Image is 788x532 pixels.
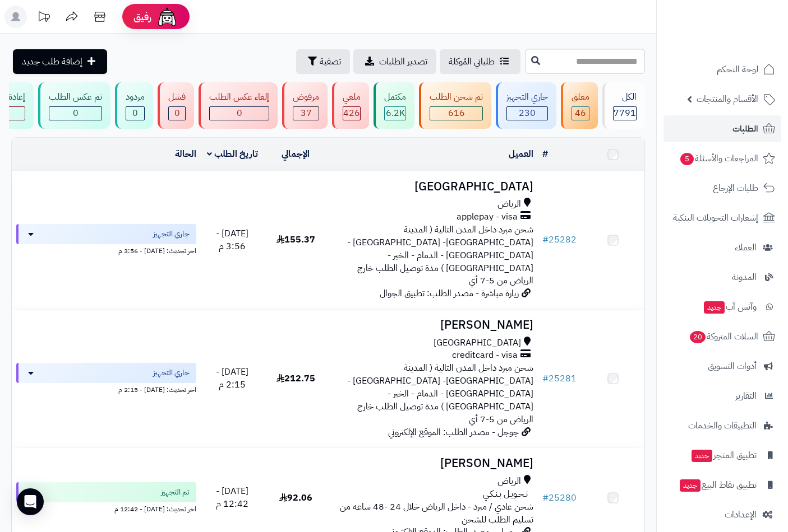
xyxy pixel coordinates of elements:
a: إلغاء عكس الطلب 0 [196,82,280,129]
span: 0 [174,106,180,120]
a: تم شحن الطلب 616 [417,82,494,129]
span: [DATE] - 2:15 م [216,365,248,391]
a: #25282 [542,233,577,246]
a: #25280 [542,491,577,505]
span: التطبيقات والخدمات [688,418,757,433]
span: 92.06 [279,491,312,505]
span: تصفية [320,55,341,68]
a: جاري التجهيز 230 [494,82,559,129]
span: 426 [343,106,360,120]
button: تصفية [296,49,350,74]
img: logo-2.png [712,13,777,37]
a: العملاء [663,234,781,261]
a: طلبات الإرجاع [663,175,781,202]
span: الأقسام والمنتجات [697,91,758,107]
a: الطلبات [663,115,781,142]
div: Open Intercom Messenger [17,488,44,515]
span: # [542,491,549,505]
div: 616 [430,107,482,120]
div: مردود [126,91,145,104]
span: تصدير الطلبات [379,55,427,68]
span: جاري التجهيز [153,367,190,379]
span: أدوات التسويق [708,358,757,374]
a: تصدير الطلبات [353,49,436,74]
a: السلات المتروكة20 [663,323,781,350]
div: معلق [572,91,589,104]
div: إلغاء عكس الطلب [209,91,269,104]
a: تطبيق المتجرجديد [663,442,781,469]
span: 0 [237,106,242,120]
div: 0 [210,107,269,120]
span: [GEOGRAPHIC_DATA] [434,337,521,349]
div: 230 [507,107,547,120]
span: شحن مبرد داخل المدن التالية ( المدينة [GEOGRAPHIC_DATA]- [GEOGRAPHIC_DATA] - [GEOGRAPHIC_DATA] - ... [347,223,533,287]
a: #25281 [542,372,577,385]
a: المدونة [663,264,781,291]
div: اخر تحديث: [DATE] - 3:56 م [16,244,196,256]
span: # [542,372,549,385]
span: 155.37 [277,233,315,246]
a: # [542,147,548,161]
span: الإعدادات [725,507,757,522]
span: 0 [73,106,79,120]
span: 46 [575,106,586,120]
div: اخر تحديث: [DATE] - 12:42 م [16,502,196,514]
span: applepay - visa [457,211,518,223]
span: السلات المتروكة [689,329,758,344]
img: ai-face.png [156,6,178,28]
a: التقارير [663,382,781,409]
span: 0 [132,106,138,120]
div: 0 [169,107,185,120]
a: لوحة التحكم [663,56,781,83]
span: شحن عادي / مبرد - داخل الرياض خلال 24 -48 ساعه من تسليم الطلب للشحن [340,500,533,526]
span: شحن مبرد داخل المدن التالية ( المدينة [GEOGRAPHIC_DATA]- [GEOGRAPHIC_DATA] - [GEOGRAPHIC_DATA] - ... [347,361,533,426]
div: الكل [613,91,637,104]
span: رفيق [133,10,151,24]
span: المدونة [732,269,757,285]
a: الإعدادات [663,501,781,528]
a: المراجعات والأسئلة5 [663,145,781,172]
a: تم عكس الطلب 0 [36,82,113,129]
div: 0 [49,107,102,120]
a: وآتس آبجديد [663,293,781,320]
span: جوجل - مصدر الطلب: الموقع الإلكتروني [388,426,519,439]
span: إضافة طلب جديد [22,55,82,68]
span: 6.2K [386,106,405,120]
a: تاريخ الطلب [207,147,258,161]
a: ملغي 426 [330,82,371,129]
h3: [PERSON_NAME] [332,319,534,332]
h3: [GEOGRAPHIC_DATA] [332,180,534,193]
a: تحديثات المنصة [30,6,58,31]
a: مكتمل 6.2K [371,82,417,129]
span: تـحـويـل بـنـكـي [483,488,528,501]
span: 616 [448,106,465,120]
span: 230 [519,106,536,120]
a: معلق 46 [559,82,600,129]
span: تطبيق المتجر [690,447,757,463]
div: ملغي [343,91,361,104]
span: 20 [689,330,707,344]
span: جديد [680,479,701,492]
div: 0 [126,107,144,120]
a: إضافة طلب جديد [13,49,107,74]
span: creditcard - visa [452,349,518,362]
div: اخر تحديث: [DATE] - 2:15 م [16,383,196,395]
div: 426 [343,107,360,120]
a: الإجمالي [282,147,310,161]
span: طلبات الإرجاع [713,180,758,196]
div: تم شحن الطلب [430,91,483,104]
h3: [PERSON_NAME] [332,457,534,470]
span: زيارة مباشرة - مصدر الطلب: تطبيق الجوال [380,287,519,300]
span: الرياض [497,198,521,211]
a: العميل [509,147,533,161]
a: فشل 0 [155,82,196,129]
div: تم عكس الطلب [49,91,102,104]
div: 6248 [385,107,405,120]
span: المراجعات والأسئلة [679,151,758,166]
div: مكتمل [384,91,406,104]
div: فشل [168,91,186,104]
a: الكل7791 [600,82,647,129]
span: 212.75 [277,372,315,385]
div: جاري التجهيز [506,91,548,104]
span: التقارير [735,388,757,404]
